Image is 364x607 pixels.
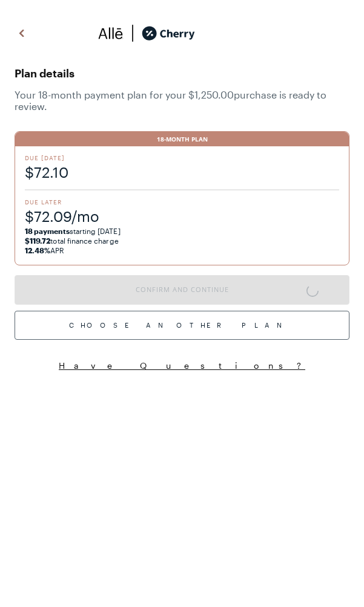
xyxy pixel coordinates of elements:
[15,132,349,146] div: 18-Month Plan
[25,236,50,245] strong: $119.72
[15,275,349,305] button: Confirm and Continue
[142,24,195,42] img: cherry_black_logo-DrOE_MJI.svg
[15,24,29,42] img: svg%3e
[15,359,349,372] button: Have Questions?
[25,198,339,206] span: Due Later
[25,246,50,255] strong: 12.48%
[15,63,349,83] span: Plan details
[15,89,349,112] span: Your 18 -month payment plan for your $1,250.00 purchase is ready to review.
[25,206,339,226] span: $72.09/mo
[15,311,349,340] div: Choose Another Plan
[25,154,339,162] span: Due [DATE]
[25,226,339,255] span: starting [DATE] total finance charge APR
[25,162,339,182] span: $72.10
[124,24,142,42] img: svg%3e
[25,227,70,235] strong: 18 payments
[98,24,124,42] img: svg%3e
